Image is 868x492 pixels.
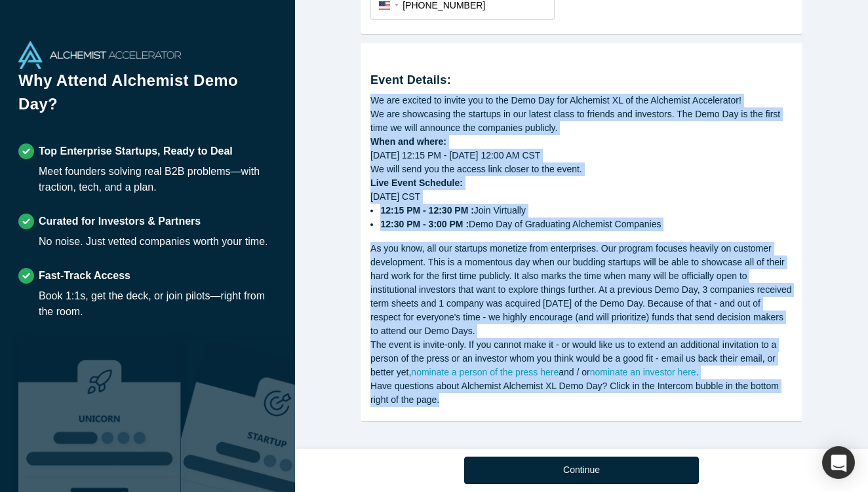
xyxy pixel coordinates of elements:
[370,136,446,147] strong: When and where:
[370,190,793,231] div: [DATE] CST
[39,288,277,320] div: Book 1:1s, get the deck, or join pilots—right from the room.
[39,145,233,157] strong: Top Enterprise Startups, Ready to Deal
[39,270,130,281] strong: Fast-Track Access
[370,149,793,162] div: [DATE] 12:15 PM - [DATE] 12:00 AM CST
[464,457,699,484] button: Continue
[39,216,201,227] strong: Curated for Investors & Partners
[590,367,696,377] a: nominate an investor here
[18,69,277,125] h1: Why Attend Alchemist Demo Day?
[370,107,793,135] div: We are showcasing the startups in our latest class to friends and investors. The Demo Day is the ...
[380,204,793,218] li: Join Virtually
[370,178,463,188] strong: Live Event Schedule:
[370,242,793,338] div: As you know, all our startups monetize from enterprises. Our program focuses heavily on customer ...
[39,164,277,195] div: Meet founders solving real B2B problems—with traction, tech, and a plan.
[380,219,469,229] strong: 12:30 PM - 3:00 PM :
[370,94,793,107] div: We are excited to invite you to the Demo Day for Alchemist XL of the Alchemist Accelerator!
[380,205,473,216] strong: 12:15 PM - 12:30 PM :
[370,73,451,86] strong: Event Details:
[380,218,793,231] li: Demo Day of Graduating Alchemist Companies
[18,41,181,69] img: Alchemist Accelerator Logo
[370,162,793,176] div: We will send you the access link closer to the event.
[370,379,793,407] div: Have questions about Alchemist Alchemist XL Demo Day? Click in the Intercom bubble in the bottom ...
[411,367,559,377] a: nominate a person of the press here
[370,338,793,379] div: The event is invite-only. If you cannot make it - or would like us to extend an additional invita...
[39,234,268,250] div: No noise. Just vetted companies worth your time.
